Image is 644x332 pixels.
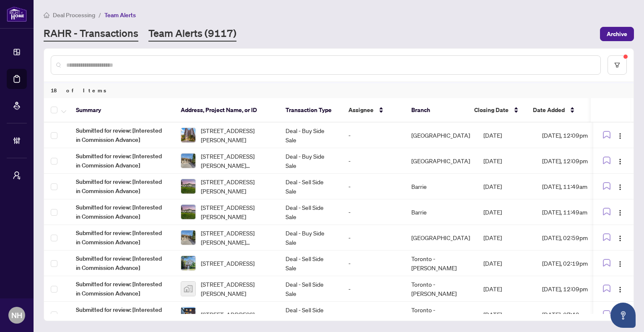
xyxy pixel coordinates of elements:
[181,282,195,296] img: thumbnail-img
[477,225,535,251] td: [DATE]
[613,256,627,270] button: Logo
[76,203,167,221] span: Submitted for review: [Interested in Commission Advance]
[53,11,95,19] span: Deal Processing
[405,174,477,199] td: Barrie
[342,148,405,174] td: -
[279,199,342,225] td: Deal - Sell Side Sale
[610,303,636,328] button: Open asap
[279,225,342,251] td: Deal - Buy Side Sale
[201,203,272,221] span: [STREET_ADDRESS][PERSON_NAME]
[600,27,634,41] button: Archive
[99,10,101,20] li: /
[148,26,236,42] a: Team Alerts (9117)
[279,276,342,302] td: Deal - Sell Side Sale
[477,302,535,327] td: [DATE]
[613,282,627,295] button: Logo
[279,251,342,276] td: Deal - Sell Side Sale
[614,62,620,68] span: filter
[342,302,405,327] td: -
[342,199,405,225] td: -
[348,105,374,115] span: Assignee
[617,235,623,242] img: Logo
[11,309,22,321] span: NH
[535,302,611,327] td: [DATE], 07:49pm
[76,228,167,247] span: Submitted for review: [Interested in Commission Advance]
[279,98,342,123] th: Transaction Type
[104,11,136,19] span: Team Alerts
[613,154,627,167] button: Logo
[13,171,21,180] span: user-switch
[342,123,405,148] td: -
[181,256,195,270] img: thumbnail-img
[181,128,195,142] img: thumbnail-img
[477,174,535,199] td: [DATE]
[69,98,174,123] th: Summary
[7,6,27,22] img: logo
[535,251,611,276] td: [DATE], 02:19pm
[405,251,477,276] td: Toronto - [PERSON_NAME]
[181,230,195,245] img: thumbnail-img
[44,26,138,42] a: RAHR - Transactions
[201,152,272,170] span: [STREET_ADDRESS][PERSON_NAME][PERSON_NAME]
[201,310,254,319] span: [STREET_ADDRESS]
[342,276,405,302] td: -
[535,276,611,302] td: [DATE], 12:09pm
[617,261,623,267] img: Logo
[405,199,477,225] td: Barrie
[279,148,342,174] td: Deal - Buy Side Sale
[535,225,611,251] td: [DATE], 02:59pm
[405,148,477,174] td: [GEOGRAPHIC_DATA]
[617,286,623,293] img: Logo
[181,205,195,219] img: thumbnail-img
[533,105,565,115] span: Date Added
[613,128,627,142] button: Logo
[613,180,627,193] button: Logo
[76,305,167,324] span: Submitted for review: [Interested in Commission Advance]
[76,126,167,144] span: Submitted for review: [Interested in Commission Advance]
[477,199,535,225] td: [DATE]
[76,280,167,298] span: Submitted for review: [Interested in Commission Advance]
[44,12,49,18] span: home
[613,205,627,219] button: Logo
[181,154,195,168] img: thumbnail-img
[608,55,627,75] button: filter
[405,302,477,327] td: Toronto - [PERSON_NAME]
[342,251,405,276] td: -
[201,259,254,268] span: [STREET_ADDRESS]
[617,184,623,191] img: Logo
[201,126,272,144] span: [STREET_ADDRESS][PERSON_NAME]
[617,133,623,139] img: Logo
[342,225,405,251] td: -
[467,98,526,123] th: Closing Date
[535,148,611,174] td: [DATE], 12:09pm
[617,158,623,165] img: Logo
[477,276,535,302] td: [DATE]
[535,174,611,199] td: [DATE], 11:49am
[405,98,467,123] th: Branch
[477,251,535,276] td: [DATE]
[201,280,272,298] span: [STREET_ADDRESS][PERSON_NAME]
[279,302,342,327] td: Deal - Sell Side Sale
[76,177,167,196] span: Submitted for review: [Interested in Commission Advance]
[342,174,405,199] td: -
[181,179,195,193] img: thumbnail-img
[181,307,195,322] img: thumbnail-img
[405,123,477,148] td: [GEOGRAPHIC_DATA]
[279,174,342,199] td: Deal - Sell Side Sale
[474,105,509,115] span: Closing Date
[613,231,627,244] button: Logo
[405,276,477,302] td: Toronto - [PERSON_NAME]
[535,123,611,148] td: [DATE], 12:09pm
[342,98,405,123] th: Assignee
[526,98,602,123] th: Date Added
[477,123,535,148] td: [DATE]
[44,82,634,98] div: 18 of Items
[201,228,272,247] span: [STREET_ADDRESS][PERSON_NAME][PERSON_NAME]
[607,27,627,41] span: Archive
[535,199,611,225] td: [DATE], 11:49am
[76,152,167,170] span: Submitted for review: [Interested in Commission Advance]
[405,225,477,251] td: [GEOGRAPHIC_DATA]
[477,148,535,174] td: [DATE]
[76,254,167,272] span: Submitted for review: [Interested in Commission Advance]
[201,177,272,196] span: [STREET_ADDRESS][PERSON_NAME]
